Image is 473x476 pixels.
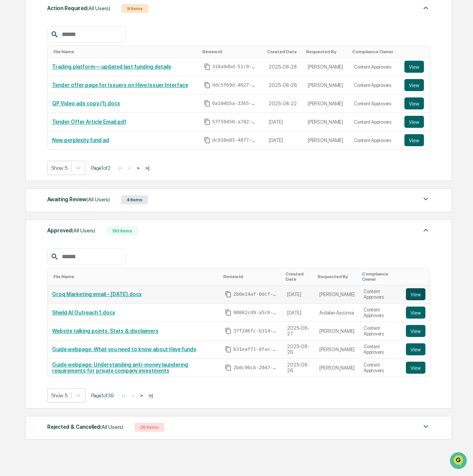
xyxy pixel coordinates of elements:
[404,116,425,128] a: View
[233,365,278,371] span: 2b8c96cb-2047-4081-9535-ee80640d2c71
[138,392,145,399] button: >
[47,226,95,235] div: Approved
[52,328,159,334] a: Website talking points. Stats & disclaimers
[349,76,400,94] td: Content Approvers
[406,325,425,337] button: View
[53,126,91,132] a: Powered byPylon
[233,328,278,334] span: 37f286fc-b314-44fd-941e-9b59f5c57a7b
[62,94,93,102] span: Attestations
[75,127,91,132] span: Pylon
[233,310,278,316] span: 90882cd9-a5c6-491e-8526-f256be4ed418
[15,108,47,116] span: Data Lookup
[406,307,425,319] button: View
[212,137,257,143] span: dc910e83-4877-4103-b15e-bf87db00f614
[204,100,211,107] span: Copy Id
[225,291,232,298] span: Copy Id
[421,195,430,204] img: caret
[264,58,303,76] td: 2025-08-28
[349,94,400,113] td: Content Approvers
[212,64,257,70] span: 318a9dbd-51c9-473e-9dd0-57efbaa2a655
[7,109,13,115] div: 🔎
[306,49,346,54] div: Toggle SortBy
[212,119,257,125] span: 57f59450-a782-4865-ac16-a45fae92c464
[349,58,400,76] td: Content Approvers
[404,79,424,91] button: View
[286,271,312,282] div: Toggle SortBy
[315,359,359,377] td: [PERSON_NAME]
[421,422,430,431] img: caret
[47,422,123,432] div: Rejected & Cancelled
[264,131,303,149] td: [DATE]
[349,131,400,149] td: Content Approvers
[449,451,469,472] iframe: Open customer support
[202,49,262,54] div: Toggle SortBy
[87,5,110,11] span: (All Users)
[126,165,133,171] button: <
[352,49,397,54] div: Toggle SortBy
[4,91,51,105] a: 🖐️Preclearance
[52,137,109,143] a: New perplexity fund ad
[129,392,137,399] button: <
[225,328,232,334] span: Copy Id
[283,285,315,304] td: [DATE]
[52,82,188,88] a: Tender offer page for Issuers on Hiive Issuer Interface
[406,288,425,300] button: View
[25,64,95,70] div: We're available if you need us!
[54,95,60,101] div: 🗄️
[303,131,349,149] td: [PERSON_NAME]
[135,165,142,171] button: >
[315,322,359,340] td: [PERSON_NAME]
[121,4,148,13] div: 9 Items
[359,285,401,304] td: Content Approvers
[283,340,315,359] td: 2025-08-26
[121,195,148,204] div: 4 Items
[359,359,401,377] td: Content Approvers
[315,304,359,322] td: Ardalan Aaziznia
[52,64,171,70] a: Trading platform— updated last funding details
[212,100,257,106] span: 0a104b5a-3365-4e16-98ad-43a4f330f6db
[52,119,126,125] a: Tender Offer Article Email.pdf
[267,49,300,54] div: Toggle SortBy
[264,94,303,113] td: 2025-08-22
[404,79,425,91] a: View
[51,91,96,105] a: 🗄️Attestations
[135,423,164,432] div: 26 Items
[25,57,123,64] div: Start new chat
[315,285,359,304] td: [PERSON_NAME]
[54,49,196,54] div: Toggle SortBy
[15,94,48,102] span: Preclearance
[283,304,315,322] td: [DATE]
[404,61,424,73] button: View
[106,226,138,235] div: 193 Items
[52,100,120,106] a: QP Video ads copy (1).docx
[204,63,211,70] span: Copy Id
[54,274,218,279] div: Toggle SortBy
[47,3,110,13] div: Action Required
[225,346,232,353] span: Copy Id
[318,274,356,279] div: Toggle SortBy
[91,392,114,398] span: Page 1 of 39
[359,340,401,359] td: Content Approvers
[404,97,425,109] a: View
[303,58,349,76] td: [PERSON_NAME]
[233,291,278,297] span: 2b0e14af-0dcf-40b8-90da-cb6bbc8b62ca
[146,392,155,399] button: >|
[315,340,359,359] td: [PERSON_NAME]
[407,274,427,279] div: Toggle SortBy
[264,76,303,94] td: 2025-08-26
[362,271,398,282] div: Toggle SortBy
[303,94,349,113] td: [PERSON_NAME]
[212,82,257,88] span: ddc5f69d-4627-4722-aeaa-ccc955e7ddc8
[233,346,278,352] span: b31eaf71-8fac-42c5-a550-83d9e99ee69b
[4,105,50,119] a: 🔎Data Lookup
[100,424,123,430] span: (All Users)
[7,57,21,70] img: 1746055101610-c473b297-6a78-478c-a979-82029cc54cd1
[406,362,425,374] button: View
[406,343,425,355] button: View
